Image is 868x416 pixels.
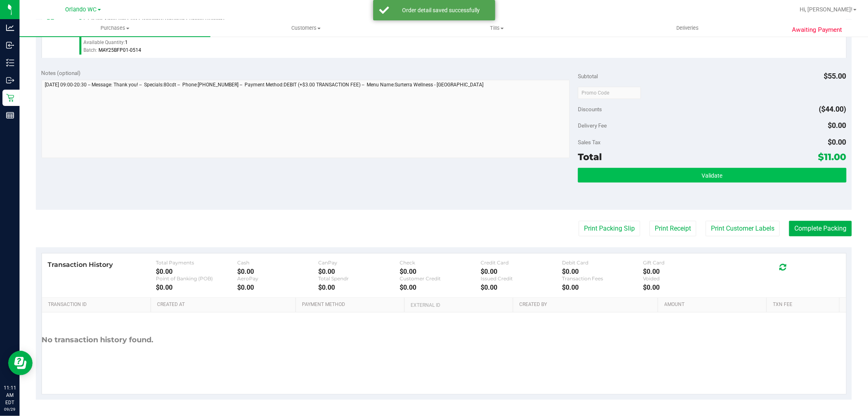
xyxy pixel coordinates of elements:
span: Batch: [83,47,97,53]
a: Created At [157,302,293,308]
span: Sales Tax [578,139,601,145]
div: Total Spendr [318,275,399,282]
div: Cash [237,260,318,266]
inline-svg: Analytics [6,24,14,32]
a: Deliveries [592,20,783,37]
div: $0.00 [562,268,643,275]
button: Complete Packing [789,221,852,236]
button: Print Customer Labels [706,221,780,236]
a: Payment Method [302,302,401,308]
div: $0.00 [481,284,562,291]
iframe: Resource center [8,351,33,375]
div: $0.00 [643,268,724,275]
span: Awaiting Payment [792,25,842,35]
div: $0.00 [237,268,318,275]
div: $0.00 [562,284,643,291]
div: Debit Card [562,260,643,266]
span: $0.00 [828,138,846,146]
input: Promo Code [578,87,641,99]
span: Subtotal [578,73,598,79]
a: Customers [210,20,401,37]
a: Created By [519,302,655,308]
span: Total [578,151,602,163]
div: $0.00 [643,284,724,291]
span: 1 [125,40,128,45]
a: Transaction ID [48,302,148,308]
inline-svg: Inventory [6,59,14,67]
span: ($44.00) [819,105,846,113]
div: CanPay [318,260,399,266]
div: Voided [643,275,724,282]
div: $0.00 [400,268,481,275]
a: Purchases [20,20,210,37]
div: Total Payments [156,260,237,266]
div: $0.00 [400,284,481,291]
p: 11:11 AM EDT [4,384,16,406]
div: Issued Credit [481,275,562,282]
div: $0.00 [156,284,237,291]
span: $55.00 [824,72,846,80]
span: Orlando WC [66,6,97,13]
span: Purchases [20,24,210,32]
div: Customer Credit [400,275,481,282]
div: Available Quantity: [83,37,289,53]
div: $0.00 [156,268,237,275]
span: Validate [702,172,722,179]
div: Point of Banking (POB) [156,275,237,282]
div: Order detail saved successfully [394,6,489,14]
span: Discounts [578,102,602,117]
div: Credit Card [481,260,562,266]
span: MAY25BFP01-0514 [98,47,141,53]
a: Tills [401,20,592,37]
span: Delivery Fee [578,122,607,129]
inline-svg: Retail [6,94,14,102]
button: Validate [578,168,846,183]
div: $0.00 [237,284,318,291]
inline-svg: Inbound [6,41,14,49]
div: $0.00 [318,268,399,275]
div: Gift Card [643,260,724,266]
th: External ID [404,298,513,313]
span: Tills [402,24,592,32]
div: $0.00 [318,284,399,291]
span: Hi, [PERSON_NAME]! [800,6,853,13]
div: AeroPay [237,275,318,282]
div: Check [400,260,481,266]
a: Txn Fee [773,302,836,308]
p: 09/29 [4,406,16,412]
span: $0.00 [828,121,846,130]
span: $11.00 [818,151,846,163]
span: Notes (optional) [42,70,81,76]
button: Print Packing Slip [579,221,640,236]
button: Print Receipt [649,221,696,236]
a: Amount [665,302,764,308]
inline-svg: Outbound [6,76,14,84]
div: No transaction history found. [42,313,154,368]
div: Transaction Fees [562,275,643,282]
inline-svg: Reports [6,111,14,119]
div: $0.00 [481,268,562,275]
span: Customers [211,24,401,32]
span: Deliveries [665,24,710,32]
